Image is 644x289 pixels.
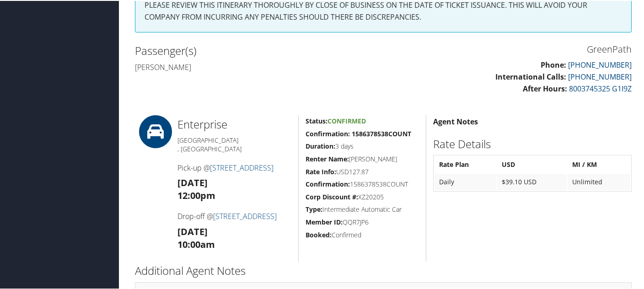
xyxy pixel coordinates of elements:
[177,188,215,201] strong: 12:00pm
[210,162,274,172] a: [STREET_ADDRESS]
[569,83,632,93] a: 8003745325 G1I9Z
[177,237,215,250] strong: 10:00am
[327,116,366,124] span: Confirmed
[523,83,567,93] strong: After Hours:
[497,173,567,189] td: $39.10 USD
[306,217,419,226] h5: QQR7JP6
[177,162,291,172] h4: Pick-up @
[177,225,208,237] strong: [DATE]
[306,204,322,213] strong: Type:
[177,116,291,131] h2: Enterprise
[306,128,411,137] strong: Confirmation: 1586378538COUNT
[306,230,419,239] h5: Confirmed
[306,192,358,200] strong: Corp Discount #:
[306,230,332,238] strong: Booked:
[433,135,632,151] h2: Rate Details
[213,210,277,220] a: [STREET_ADDRESS]
[135,42,376,58] h2: Passenger(s)
[306,166,419,176] h5: USD127.87
[306,141,419,150] h5: 3 days
[568,155,630,172] th: MI / KM
[135,61,376,71] h4: [PERSON_NAME]
[306,166,336,175] strong: Rate Info:
[306,154,419,163] h5: [PERSON_NAME]
[306,217,343,225] strong: Member ID:
[568,59,632,69] a: [PHONE_NUMBER]
[306,179,419,188] h5: 1586378538COUNT
[435,173,496,189] td: Daily
[541,59,566,69] strong: Phone:
[495,71,566,81] strong: International Calls:
[177,210,291,220] h4: Drop-off @
[390,42,632,55] h3: GreenPath
[433,116,478,126] strong: Agent Notes
[497,155,567,172] th: USD
[568,173,630,189] td: Unlimited
[306,192,419,201] h5: XZ20205
[177,135,291,153] h5: [GEOGRAPHIC_DATA] , [GEOGRAPHIC_DATA]
[306,204,419,213] h5: Intermediate Automatic Car
[177,176,208,188] strong: [DATE]
[306,179,350,187] strong: Confirmation:
[135,262,632,278] h2: Additional Agent Notes
[306,116,327,124] strong: Status:
[568,71,632,81] a: [PHONE_NUMBER]
[306,154,349,162] strong: Renter Name:
[435,155,496,172] th: Rate Plan
[306,141,335,150] strong: Duration:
